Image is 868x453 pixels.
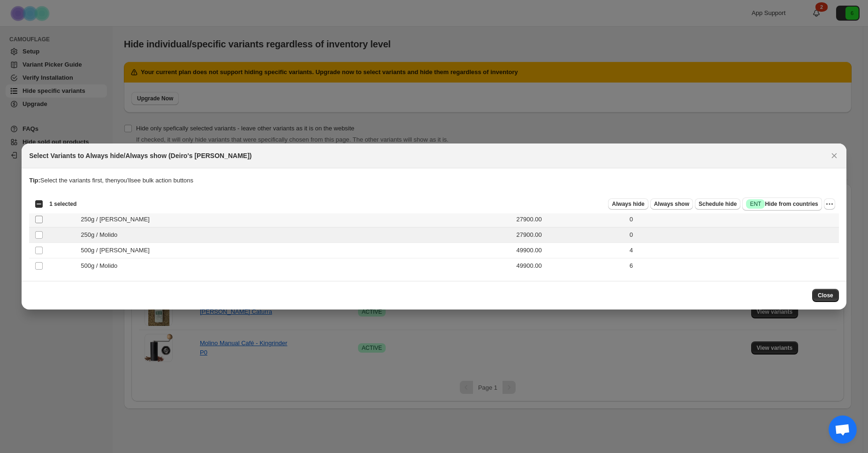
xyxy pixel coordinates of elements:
td: 27900.00 [513,212,626,227]
button: Close [812,289,839,302]
span: Hide from countries [746,199,818,209]
span: Always show [654,200,689,208]
button: Close [828,149,841,162]
td: 0 [627,212,839,227]
button: SuccessENTHide from countries [742,197,822,211]
span: Schedule hide [699,200,737,208]
span: Always hide [612,200,644,208]
button: Always hide [608,198,648,210]
div: Open chat [829,415,857,444]
button: Schedule hide [695,198,740,210]
button: More actions [824,198,835,210]
td: 6 [627,258,839,274]
span: Close [818,292,833,299]
td: 49900.00 [513,258,626,274]
td: 4 [627,243,839,258]
td: 27900.00 [513,227,626,243]
h2: Select Variants to Always hide/Always show (Deiro's [PERSON_NAME]) [29,151,251,160]
span: 250g / [PERSON_NAME] [81,215,155,224]
button: Always show [650,198,693,210]
td: 0 [627,227,839,243]
p: Select the variants first, then you'll see bulk action buttons [29,176,839,185]
span: 1 selected [49,200,76,208]
span: 250g / Molido [81,230,122,240]
strong: Tip: [29,177,40,184]
span: ENT [750,200,761,208]
span: 500g / Molido [81,261,122,271]
span: 500g / [PERSON_NAME] [81,246,155,255]
td: 49900.00 [513,243,626,258]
